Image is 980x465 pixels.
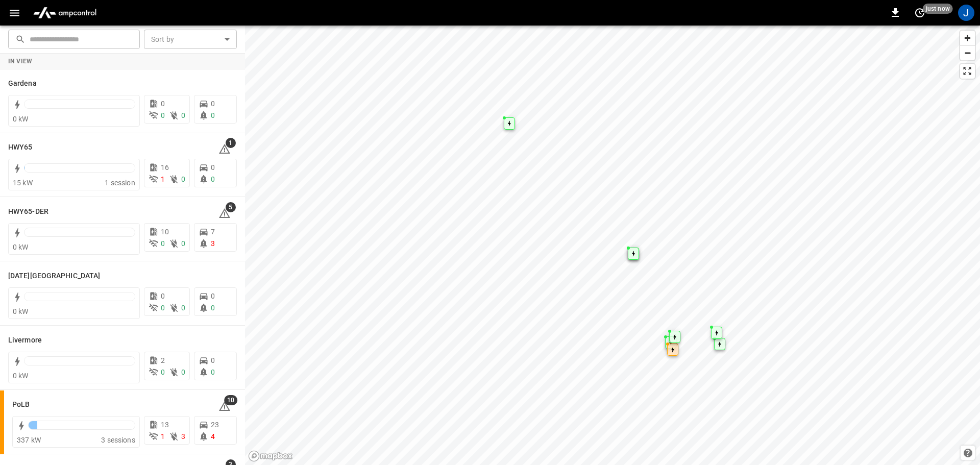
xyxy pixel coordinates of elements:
h6: HWY65 [8,142,33,153]
span: 0 [161,292,165,300]
span: 0 kW [13,243,29,251]
div: Map marker [667,344,678,356]
span: 15 kW [13,179,33,187]
span: 0 [161,368,165,376]
span: 3 sessions [101,436,135,444]
div: Map marker [669,331,680,343]
span: 1 [161,432,165,440]
span: 337 kW [17,436,41,444]
span: 5 [226,202,236,212]
span: 0 [161,304,165,312]
span: 3 [181,432,185,440]
div: Map marker [504,117,515,130]
h6: PoLB [12,399,30,410]
span: 0 kW [13,372,29,380]
h6: Gardena [8,78,37,89]
span: 10 [161,228,169,236]
span: 0 [211,111,215,119]
span: 0 [181,368,185,376]
span: 0 kW [13,307,29,315]
span: 0 [181,304,185,312]
span: 0 [161,239,165,248]
h6: Karma Center [8,271,100,282]
span: 0 [211,304,215,312]
div: Map marker [665,336,676,349]
span: 0 [211,163,215,172]
span: 0 [211,100,215,108]
span: 10 [224,395,237,405]
canvas: Map [245,26,980,465]
span: 0 [161,100,165,108]
strong: In View [8,58,33,65]
button: Zoom out [960,45,975,60]
span: 0 [211,356,215,364]
span: 0 [211,368,215,376]
h6: HWY65-DER [8,206,48,217]
span: 0 [211,175,215,183]
span: 2 [161,356,165,364]
span: 1 [161,175,165,183]
span: Zoom out [960,46,975,60]
span: 0 [211,292,215,300]
span: 3 [211,239,215,248]
button: set refresh interval [912,5,928,21]
span: 0 [161,111,165,119]
span: 23 [211,421,219,429]
span: 0 kW [13,115,29,123]
img: ampcontrol.io logo [29,3,101,22]
button: Zoom in [960,31,975,45]
span: just now [923,4,953,14]
span: 0 [181,175,185,183]
span: 0 [181,239,185,248]
a: Mapbox homepage [248,450,293,462]
div: profile-icon [958,5,974,21]
span: 0 [181,111,185,119]
span: 16 [161,163,169,172]
div: Map marker [628,248,639,260]
div: Map marker [711,327,722,339]
span: 1 session [105,179,135,187]
span: 1 [226,138,236,148]
div: Map marker [714,338,725,350]
span: 4 [211,432,215,440]
span: 13 [161,421,169,429]
span: 7 [211,228,215,236]
h6: Livermore [8,335,42,346]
